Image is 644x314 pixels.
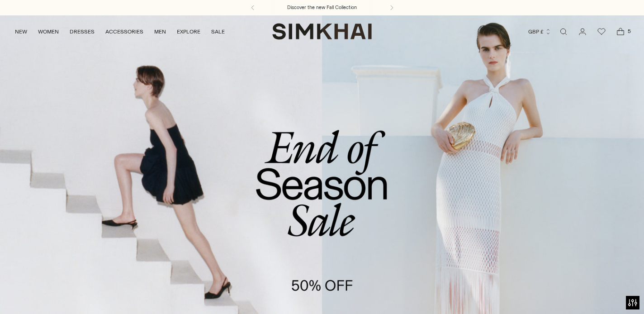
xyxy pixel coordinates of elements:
[38,22,59,42] a: WOMEN
[528,22,551,42] button: GBP £
[287,4,357,11] a: Discover the new Fall Collection
[554,23,573,41] a: Open search modal
[15,22,27,42] a: NEW
[592,23,611,41] a: Wishlist
[625,27,633,35] span: 5
[272,23,372,40] a: SIMKHAI
[70,22,95,42] a: DRESSES
[154,22,166,42] a: MEN
[177,22,200,42] a: EXPLORE
[573,23,592,41] a: Go to the account page
[211,22,225,42] a: SALE
[599,271,635,305] iframe: Gorgias live chat messenger
[105,22,143,42] a: ACCESSORIES
[611,23,630,41] a: Open cart modal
